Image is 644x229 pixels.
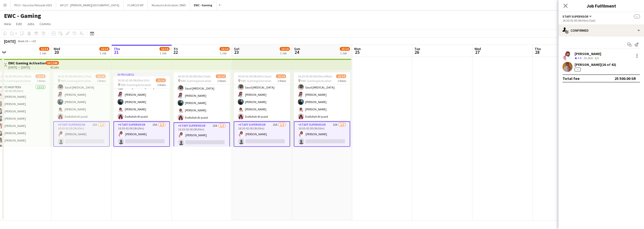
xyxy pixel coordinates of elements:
[414,49,420,55] span: 26
[338,79,346,83] span: 2 Roles
[8,65,46,69] div: [DATE] → [DATE]
[220,47,230,51] span: 13/14
[124,0,148,10] button: F1 ARC25 VIP
[294,121,350,147] app-card-role: Staff Supervisor15A1/216:30-02:00 (9h30m)[PERSON_NAME]
[353,49,361,55] span: 25
[558,24,644,36] div: Confirmed
[37,79,46,83] span: 2 Roles
[474,49,481,55] span: 27
[1,79,31,83] span: EWC Gaming Activation
[615,76,636,81] div: 25 500.00 SR
[2,21,13,27] a: View
[39,51,49,55] div: 1 Job
[117,78,149,82] span: 16:30-02:00 (9h30m) (Fri)
[148,0,190,10] button: Museums Activation / BWS
[156,78,166,82] span: 13/14
[96,74,106,78] span: 13/14
[562,15,592,18] button: Staff Supervisor
[178,74,211,78] span: 16:30-02:00 (9h30m) (Sat)
[157,83,166,87] span: 2 Roles
[113,72,170,76] div: In progress
[562,15,588,18] span: Staff Supervisor
[562,19,640,22] div: 16:30-02:00 (9h30m) (Sat)
[97,79,106,83] span: 2 Roles
[220,51,229,55] div: 1 Job
[57,74,91,78] span: 16:30-02:00 (9h30m) (Thu)
[160,51,169,55] div: 1 Job
[354,47,361,51] span: Mon
[61,79,91,83] span: EWC Gaming Activation
[340,47,350,51] span: 13/14
[181,79,211,83] span: EWC Gaming Activation
[340,51,350,55] div: 1 Job
[27,22,34,26] span: Jobs
[39,47,49,51] span: 13/14
[31,39,36,43] div: +03
[234,72,290,147] app-job-card: 16:30-02:00 (9h30m) (Sun)13/14 EWC Gaming Activation2 Roles[PERSON_NAME][PERSON_NAME]Saud [MEDICA...
[280,47,290,51] span: 13/14
[294,72,350,147] app-job-card: 16:30-02:00 (9h30m) (Mon)13/14 EWC Gaming Activation2 Roles[PERSON_NAME][PERSON_NAME]Saud [MEDICA...
[298,74,332,78] span: 16:30-02:00 (9h30m) (Mon)
[217,79,226,83] span: 2 Roles
[582,56,594,60] div: 23.1km
[35,74,46,78] span: 13/14
[54,47,60,51] span: Wed
[216,74,226,78] span: 13/14
[121,83,151,87] span: EWC Gaming Activation
[50,65,59,69] div: 42 jobs
[114,47,120,51] span: Thu
[4,22,11,26] span: View
[558,3,644,9] h3: Job Fulfilment
[99,47,109,51] span: 13/14
[578,56,581,60] span: 4.8
[336,74,346,78] span: 13/14
[159,47,170,51] span: 13/14
[276,74,286,78] span: 13/14
[16,22,22,26] span: Edit
[8,61,46,65] h3: EWC Gaming Activation
[174,72,230,147] app-job-card: 16:30-02:00 (9h30m) (Sat)13/14 EWC Gaming Activation2 Roles[PERSON_NAME][PERSON_NAME]Saud [MEDICA...
[100,51,109,55] div: 1 Job
[173,49,178,55] span: 22
[595,56,599,60] app-skills-label: 1/1
[277,79,286,83] span: 2 Roles
[241,79,271,83] span: EWC Gaming Activation
[293,49,300,55] span: 24
[238,74,271,78] span: 16:30-02:00 (9h30m) (Sun)
[53,121,110,147] app-card-role: Staff Supervisor15A1/216:30-02:00 (9h30m)[PERSON_NAME]
[25,21,36,27] a: Jobs
[4,12,41,20] h1: EWC - Gaming
[174,47,178,51] span: Fri
[174,122,230,148] app-card-role: Staff Supervisor15A1/216:30-02:00 (9h30m)[PERSON_NAME]
[14,21,24,27] a: Edit
[4,39,16,44] div: [DATE]
[113,49,120,55] span: 21
[190,0,217,10] button: EWC - Gaming
[562,76,580,81] div: Total fee
[39,22,51,26] span: Comms
[474,47,481,51] span: Wed
[535,47,541,51] span: Thu
[280,51,290,55] div: 1 Job
[294,47,300,51] span: Sun
[53,72,110,147] app-job-card: 16:30-02:00 (9h30m) (Thu)13/14 EWC Gaming Activation2 Roles[PERSON_NAME][PERSON_NAME]Saud [MEDICA...
[414,47,420,51] span: Tue
[634,15,640,18] span: --
[56,0,124,10] button: AFC27 - [PERSON_NAME][GEOGRAPHIC_DATA]
[234,47,239,51] span: Sat
[113,72,170,147] app-job-card: In progress16:30-02:00 (9h30m) (Fri)13/14 EWC Gaming Activation2 Roles[PERSON_NAME][PERSON_NAME]S...
[301,79,332,83] span: EWC Gaming Activation
[37,21,53,27] a: Comms
[46,61,59,65] span: 567/588
[53,49,60,55] span: 20
[534,49,541,55] span: 28
[575,62,616,67] div: [PERSON_NAME] (26 of 42)
[234,121,290,147] app-card-role: Staff Supervisor15A1/216:30-02:00 (9h30m)[PERSON_NAME]
[113,121,170,147] app-card-role: Staff Supervisor15A1/216:30-02:00 (9h30m)[PERSON_NAME]
[10,0,56,10] button: PICO - Hyundai Palisade 2025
